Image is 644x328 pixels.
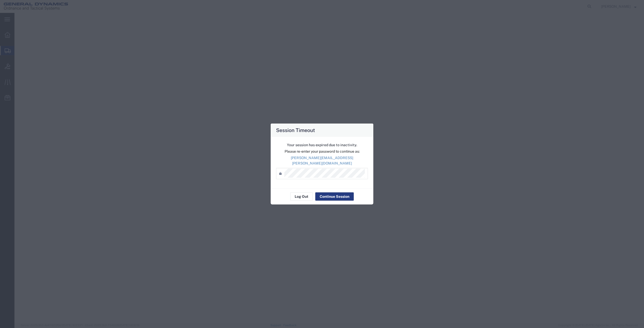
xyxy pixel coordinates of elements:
[276,142,368,148] p: Your session has expired due to inactivity.
[290,192,313,201] button: Log Out
[276,149,368,154] p: Please re-enter your password to continue as:
[315,192,354,201] button: Continue Session
[276,126,315,134] h4: Session Timeout
[276,155,368,166] p: [PERSON_NAME][EMAIL_ADDRESS][PERSON_NAME][DOMAIN_NAME]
